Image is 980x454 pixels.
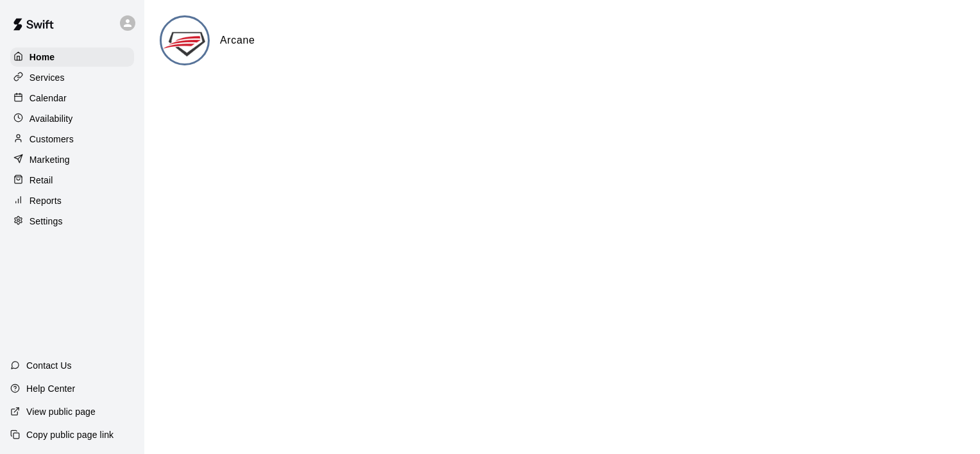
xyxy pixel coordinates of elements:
p: Reports [30,194,62,207]
p: Home [30,51,55,63]
a: Services [10,68,134,87]
p: Services [30,71,65,84]
p: View public page [26,405,96,418]
p: Copy public page link [26,428,114,441]
p: Calendar [30,92,67,105]
p: Help Center [26,382,75,395]
a: Home [10,47,134,67]
a: Availability [10,109,134,128]
a: Marketing [10,150,134,169]
a: Customers [10,130,134,149]
p: Contact Us [26,359,72,372]
a: Calendar [10,88,134,108]
img: Arcane logo [162,17,210,65]
p: Retail [30,174,53,187]
a: Retail [10,171,134,190]
a: Reports [10,191,134,210]
p: Marketing [30,153,70,166]
p: Settings [30,215,63,228]
h6: Arcane [220,32,255,49]
a: Settings [10,212,134,231]
p: Availability [30,112,73,125]
p: Customers [30,133,74,146]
